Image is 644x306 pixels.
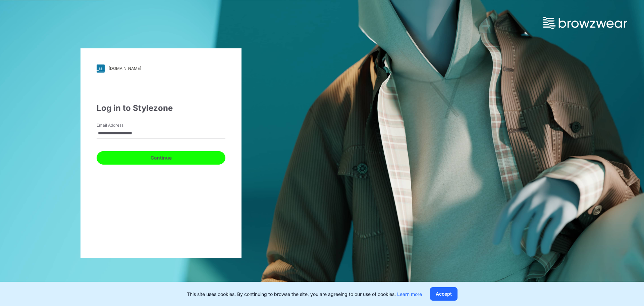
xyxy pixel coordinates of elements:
p: This site uses cookies. By continuing to browse the site, you are agreeing to our use of cookies. [187,291,422,298]
div: [DOMAIN_NAME] [109,66,141,71]
label: Email Address [97,122,144,128]
div: Log in to Stylezone [97,102,225,114]
img: browzwear-logo.73288ffb.svg [543,17,627,29]
img: svg+xml;base64,PHN2ZyB3aWR0aD0iMjgiIGhlaWdodD0iMjgiIHZpZXdCb3g9IjAgMCAyOCAyOCIgZmlsbD0ibm9uZSIgeG... [97,64,105,73]
a: Learn more [397,291,422,297]
button: Continue [97,151,225,165]
a: [DOMAIN_NAME] [97,64,225,73]
button: Accept [430,287,458,301]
